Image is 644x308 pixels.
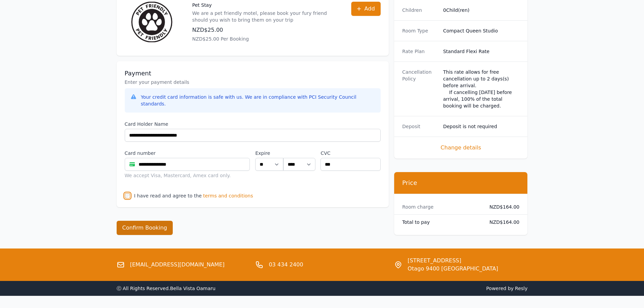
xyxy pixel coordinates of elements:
[125,150,250,157] label: Card number
[255,150,283,157] label: Expire
[125,172,250,179] div: We accept Visa, Mastercard, Amex card only.
[402,219,479,226] dt: Total to pay
[402,123,438,130] dt: Deposit
[402,179,520,187] h3: Price
[283,150,315,157] label: .
[325,285,528,292] span: Powered by
[402,27,438,34] dt: Room Type
[192,26,338,34] p: NZD$25.00
[117,286,216,291] span: ⓒ All Rights Reserved. Bella Vista Oamaru
[443,7,520,14] dd: 0 Child(ren)
[402,7,438,14] dt: Children
[408,257,498,265] span: [STREET_ADDRESS]
[443,123,520,130] dd: Deposit is not required
[402,69,438,109] dt: Cancellation Policy
[515,286,527,291] a: Resly
[408,265,498,273] span: Otago 9400 [GEOGRAPHIC_DATA]
[141,94,375,107] div: Your credit card information is safe with us. We are in compliance with PCI Security Council stan...
[134,193,202,198] label: I have read and agree to the
[125,69,381,77] h3: Payment
[402,48,438,55] dt: Rate Plan
[443,48,520,55] dd: Standard Flexi Rate
[402,144,520,152] span: Change details
[364,5,375,13] span: Add
[125,79,381,86] p: Enter your payment details
[117,221,173,235] button: Confirm Booking
[203,192,253,199] span: terms and conditions
[443,27,520,34] dd: Compact Queen Studio
[192,2,338,8] p: Pet Stay
[402,204,479,210] dt: Room charge
[192,10,338,23] p: We are a pet friendly motel, please book your fury friend should you wish to bring them on your trip
[269,261,303,269] a: 03 434 2400
[443,69,520,109] div: This rate allows for free cancellation up to 2 days(s) before arrival. If cancelling [DATE] befor...
[192,35,338,42] p: NZD$25.00 Per Booking
[484,219,520,226] dd: NZD$164.00
[484,204,520,210] dd: NZD$164.00
[320,150,380,157] label: CVC
[125,2,179,42] img: Pet Stay
[130,261,225,269] a: [EMAIL_ADDRESS][DOMAIN_NAME]
[125,121,381,127] label: Card Holder Name
[351,2,381,16] button: Add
